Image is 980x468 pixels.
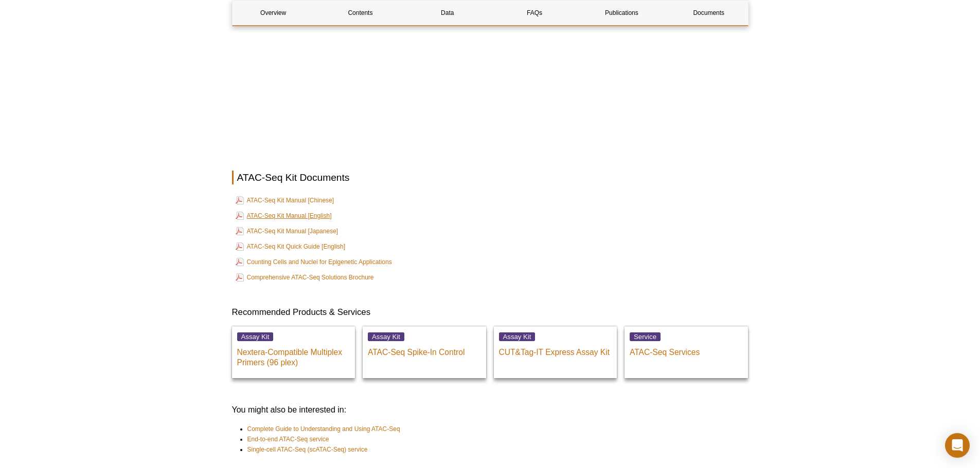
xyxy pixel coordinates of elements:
[499,342,612,358] p: CUT&Tag-IT Express Assay Kit
[368,342,481,358] p: ATAC-Seq Spike-In Control
[236,210,332,222] a: ATAC-Seq Kit Manual [English]
[668,1,750,25] a: Documents
[236,271,374,284] a: Comprehensive ATAC-Seq Solutions Brochure
[247,434,329,444] a: End-to-end ATAC-Seq service
[236,240,346,253] a: ATAC-Seq Kit Quick Guide [English]
[233,1,314,25] a: Overview
[236,225,338,237] a: ATAC-Seq Kit Manual [Japanese]
[363,326,486,378] a: Assay Kit ATAC-Seq Spike-In Control
[499,332,536,341] span: Assay Kit
[581,1,663,25] a: Publications
[237,332,274,341] span: Assay Kit
[236,256,392,268] a: Counting Cells and Nuclei for Epigenetic Applications
[494,326,617,378] a: Assay Kit CUT&Tag-IT Express Assay Kit
[630,342,743,358] p: ATAC-Seq Services
[232,171,749,184] h2: ATAC-Seq Kit Documents
[319,1,401,25] a: Contents
[247,424,400,434] a: Complete Guide to Understanding and Using ATAC-Seq
[237,342,350,368] p: Nextera-Compatible Multiplex Primers (96 plex)
[630,332,661,341] span: Service
[625,326,748,378] a: Service ATAC-Seq Services
[945,433,970,458] div: Open Intercom Messenger
[232,404,749,416] h3: You might also be interested in:
[493,1,575,25] a: FAQs
[406,1,488,25] a: Data
[232,326,355,378] a: Assay Kit Nextera-Compatible Multiplex Primers (96 plex)
[236,194,334,207] a: ATAC-Seq Kit Manual [Chinese]
[247,444,368,455] a: Single-cell ATAC-Seq (scATAC-Seq) service
[232,306,749,319] h3: Recommended Products & Services
[368,332,404,341] span: Assay Kit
